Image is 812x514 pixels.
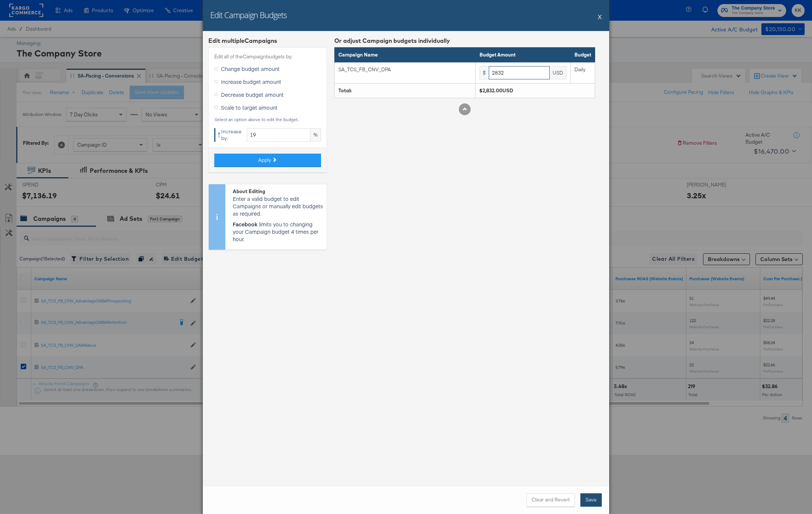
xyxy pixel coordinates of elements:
[570,48,595,62] th: Budget
[210,9,287,20] h2: Edit Campaign Budgets
[214,117,321,122] div: Select an option above to edit the budget.
[526,493,575,507] button: Clear and Revert
[550,66,566,79] div: USD
[214,154,321,167] button: Apply
[233,220,323,243] p: limits you to changing your Campaign budget 4 times per hour.
[217,127,221,140] span: ↑
[221,78,281,85] span: Increase budget amount
[208,37,327,45] div: Edit multiple Campaign s
[233,220,257,228] strong: Facebook
[598,9,602,24] button: X
[221,91,284,98] span: Decrease budget amount
[310,128,321,141] div: %
[221,104,277,111] span: Scale to target amount
[233,188,323,195] div: About Editing
[258,157,271,164] span: Apply
[338,87,471,94] div: Total:
[338,66,471,73] div: SA_TCS_FB_CNV_DPA
[476,48,571,62] th: Budget Amount
[233,195,323,217] p: Enter a valid budget to edit Campaigns or manually edit budgets as required.
[335,48,476,62] th: Campaign Name
[580,493,602,507] button: Save
[570,62,595,83] td: Daily
[480,66,489,79] div: $
[221,65,280,72] span: Change budget amount
[479,87,591,94] div: $2,832.00USD
[334,37,595,45] div: Or adjust Campaign budgets individually
[214,128,244,142] div: Increase by:
[214,53,321,60] label: Edit all of the Campaign budgets by:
